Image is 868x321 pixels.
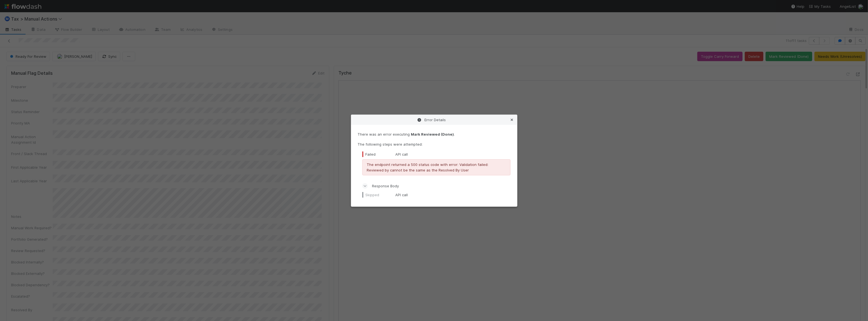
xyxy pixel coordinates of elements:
strong: Mark Reviewed (Done) [411,132,454,136]
div: Skipped [362,192,396,198]
div: API call [362,192,510,198]
div: API call [362,151,510,157]
p: There was an error executing . [358,131,510,137]
p: The following steps were attempted: [358,141,510,147]
div: Error Details [351,115,517,125]
span: Response Body [372,183,399,189]
p: The endpoint returned a 500 status code with error: Validation failed: Reviewed by cannot be the ... [367,162,506,173]
div: Failed [362,151,396,157]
